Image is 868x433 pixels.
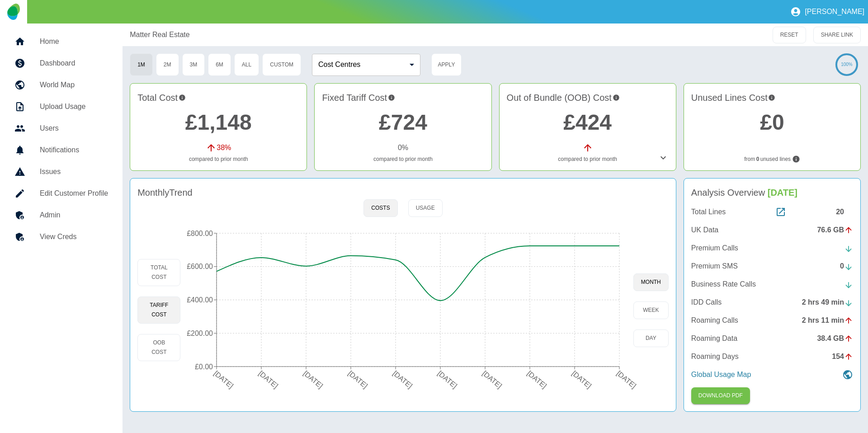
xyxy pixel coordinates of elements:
[691,186,853,199] h4: Analysis Overview
[691,387,750,404] button: Click here to download the most recent invoice. If the current month’s invoice is unavailable, th...
[347,369,369,390] tspan: [DATE]
[40,231,108,242] h5: View Creds
[691,207,853,217] a: Total Lines20
[840,261,853,272] div: 0
[40,166,108,177] h5: Issues
[187,230,213,237] tspan: £800.00
[408,199,443,217] button: Usage
[262,53,301,76] button: Custom
[633,301,669,319] button: week
[792,155,800,163] svg: Lines not used during your chosen timeframe. If multiple months selected only lines never used co...
[40,80,108,90] h5: World Map
[392,369,414,390] tspan: [DATE]
[841,62,853,67] text: 100%
[322,91,484,104] h4: Fixed Tariff Cost
[756,155,759,163] b: 0
[40,145,108,155] h5: Notifications
[137,334,180,361] button: OOB Cost
[217,142,231,153] p: 38 %
[40,188,108,199] h5: Edit Customer Profile
[691,261,738,272] p: Premium SMS
[137,297,180,324] button: Tariff Cost
[691,297,722,308] p: IDD Calls
[7,204,115,226] a: Admin
[691,225,718,235] p: UK Data
[836,207,853,217] div: 20
[137,91,299,104] h4: Total Cost
[615,369,638,390] tspan: [DATE]
[234,53,259,76] button: All
[526,369,548,390] tspan: [DATE]
[137,186,193,199] h4: Monthly Trend
[817,225,853,235] div: 76.6 GB
[787,3,868,21] button: [PERSON_NAME]
[802,297,853,308] div: 2 hrs 49 min
[257,369,280,390] tspan: [DATE]
[691,207,726,217] p: Total Lines
[802,315,853,326] div: 2 hrs 11 min
[813,27,861,43] button: SHARE LINK
[691,225,853,235] a: UK Data76.6 GB
[691,315,738,326] p: Roaming Calls
[768,91,775,104] svg: Potential saving if surplus lines removed at contract renewal
[691,243,853,254] a: Premium Calls
[691,279,853,290] a: Business Rate Calls
[40,58,108,69] h5: Dashboard
[691,369,853,380] a: Global Usage Map
[563,110,612,134] a: £424
[7,161,115,183] a: Issues
[507,91,669,104] h4: Out of Bundle (OOB) Cost
[302,369,325,390] tspan: [DATE]
[398,142,408,153] p: 0 %
[7,226,115,248] a: View Creds
[633,329,669,347] button: day
[436,369,459,390] tspan: [DATE]
[633,273,669,291] button: month
[179,91,186,104] svg: This is the total charges incurred over 1 months
[156,53,179,76] button: 2M
[322,155,484,163] p: compared to prior month
[691,333,737,344] p: Roaming Data
[185,110,252,134] a: £1,148
[691,351,853,362] a: Roaming Days154
[137,155,299,163] p: compared to prior month
[773,27,806,43] button: RESET
[137,259,180,286] button: Total Cost
[363,199,397,217] button: Costs
[212,369,235,390] tspan: [DATE]
[379,110,427,134] a: £724
[768,188,797,198] span: [DATE]
[130,53,153,76] button: 1M
[130,29,190,40] a: Matter Real Estate
[7,183,115,204] a: Edit Customer Profile
[691,279,756,290] p: Business Rate Calls
[691,243,738,254] p: Premium Calls
[691,369,751,380] p: Global Usage Map
[481,369,504,390] tspan: [DATE]
[760,110,784,134] a: £0
[40,210,108,221] h5: Admin
[40,101,108,112] h5: Upload Usage
[187,329,213,337] tspan: £200.00
[571,369,593,390] tspan: [DATE]
[388,91,395,104] svg: This is your recurring contracted cost
[7,96,115,118] a: Upload Usage
[805,8,864,16] p: [PERSON_NAME]
[817,333,853,344] div: 38.4 GB
[691,91,853,104] h4: Unused Lines Cost
[691,261,853,272] a: Premium SMS0
[7,118,115,139] a: Users
[187,263,213,270] tspan: £600.00
[7,74,115,96] a: World Map
[691,315,853,326] a: Roaming Calls2 hrs 11 min
[431,53,462,76] button: Apply
[691,297,853,308] a: IDD Calls2 hrs 49 min
[7,31,115,52] a: Home
[40,123,108,134] h5: Users
[832,351,853,362] div: 154
[208,53,231,76] button: 6M
[613,91,620,104] svg: Costs outside of your fixed tariff
[7,4,19,20] img: Logo
[40,36,108,47] h5: Home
